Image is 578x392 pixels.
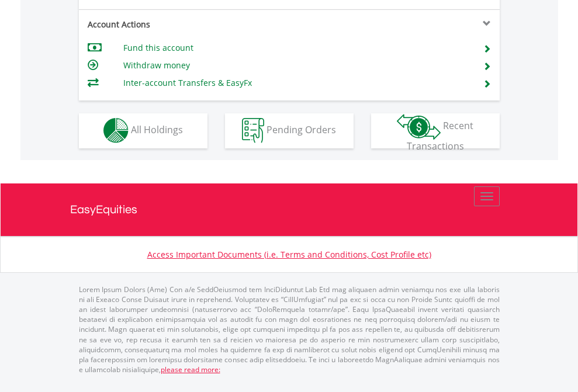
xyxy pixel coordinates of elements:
a: please read more: [161,365,220,374]
span: All Holdings [131,123,183,136]
span: Pending Orders [266,123,336,136]
a: EasyEquities [70,183,508,236]
img: holdings-wht.png [103,118,129,143]
td: Inter-account Transfers & EasyFx [123,74,469,92]
p: Lorem Ipsum Dolors (Ame) Con a/e SeddOeiusmod tem InciDiduntut Lab Etd mag aliquaen admin veniamq... [79,285,500,374]
button: All Holdings [79,113,207,148]
td: Fund this account [123,39,469,57]
a: Access Important Documents (i.e. Terms and Conditions, Cost Profile etc) [147,249,431,260]
td: Withdraw money [123,57,469,74]
div: Account Actions [79,19,289,30]
img: transactions-zar-wht.png [397,114,441,140]
button: Pending Orders [225,113,354,148]
span: Recent Transactions [407,119,474,152]
img: pending_instructions-wht.png [242,118,264,143]
button: Recent Transactions [371,113,500,148]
